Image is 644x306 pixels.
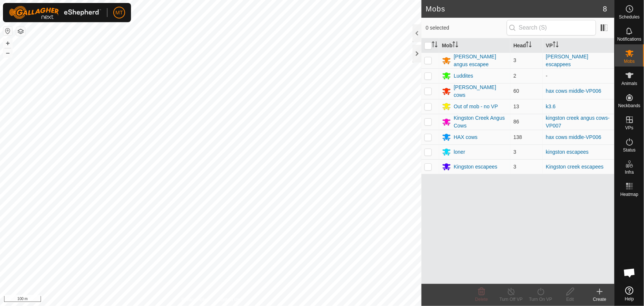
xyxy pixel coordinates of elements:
div: Out of mob - no VP [454,103,498,110]
a: hax cows middle-VP006 [546,134,601,140]
p-sorticon: Activate to sort [526,42,532,48]
p-sorticon: Activate to sort [432,42,438,48]
input: Search (S) [507,20,596,35]
div: Kingston escapees [454,163,497,171]
a: Contact Us [218,296,240,303]
td: - [543,68,614,83]
span: 8 [603,3,607,14]
span: Notifications [617,37,641,41]
a: k3.6 [546,103,555,109]
div: Create [585,296,614,303]
span: Neckbands [618,103,640,108]
button: Reset Map [3,27,12,35]
span: 86 [513,119,519,125]
span: Infra [625,170,634,174]
span: 3 [513,149,516,155]
span: 60 [513,88,519,94]
a: [PERSON_NAME] escappees [546,54,588,67]
span: Schedules [619,15,640,19]
span: Delete [475,297,488,302]
th: Head [510,38,543,53]
div: [PERSON_NAME] angus escapee [454,53,508,68]
div: Edit [555,296,585,303]
span: Animals [621,81,637,86]
span: 0 selected [426,24,507,32]
div: [PERSON_NAME] cows [454,84,508,99]
p-sorticon: Activate to sort [553,42,559,48]
div: Luddites [454,72,473,80]
div: Turn On VP [526,296,555,303]
span: Mobs [624,59,635,64]
button: – [3,48,12,57]
a: hax cows middle-VP006 [546,88,601,94]
p-sorticon: Activate to sort [452,42,458,48]
div: Open chat [619,262,641,284]
span: 138 [513,134,522,140]
span: VPs [625,126,633,130]
div: Turn Off VP [496,296,526,303]
a: kingston escapees [546,149,589,155]
span: 3 [513,57,516,63]
h2: Mobs [426,4,603,13]
span: 3 [513,164,516,170]
div: Kingston Creek Angus Cows [454,114,508,130]
img: Gallagher Logo [9,6,101,19]
a: Kingston creek escapees [546,164,603,170]
button: Map Layers [16,27,25,36]
a: kingston creek angus cows-VP007 [546,115,610,129]
a: Privacy Policy [182,296,209,303]
th: VP [543,38,614,53]
button: + [3,39,12,48]
span: MT [116,9,123,17]
div: HAX cows [454,133,478,141]
div: loner [454,148,465,156]
span: 2 [513,73,516,79]
a: Help [615,283,644,304]
span: Status [623,148,636,152]
span: Heatmap [620,192,638,197]
th: Mob [439,38,511,53]
span: Help [625,297,634,301]
span: 13 [513,103,519,109]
